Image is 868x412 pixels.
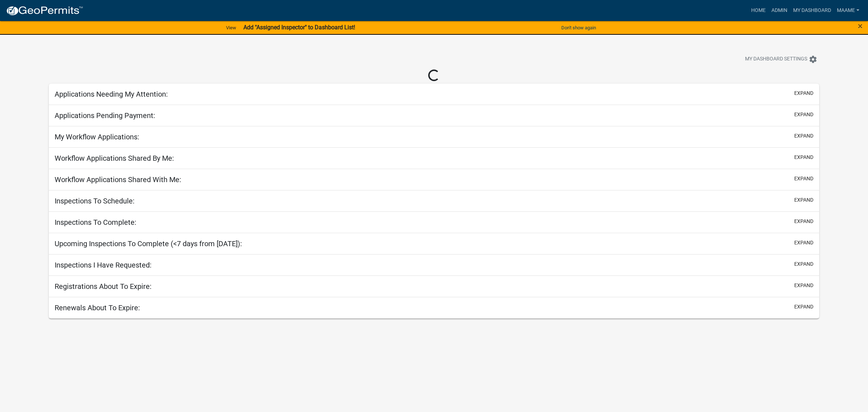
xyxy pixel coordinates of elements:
h5: Registrations About To Expire: [55,282,152,291]
span: × [858,21,863,31]
button: expand [794,303,813,311]
a: Maame [834,4,862,17]
button: expand [794,196,813,204]
strong: Add "Assigned Inspector" to Dashboard List! [243,24,355,31]
button: expand [794,282,813,289]
button: expand [794,260,813,268]
h5: Upcoming Inspections To Complete (<7 days from [DATE]): [55,239,242,248]
i: settings [809,55,817,64]
button: expand [794,218,813,225]
button: Don't show again [558,22,599,34]
button: expand [794,89,813,97]
h5: Inspections To Complete: [55,218,136,227]
button: expand [794,132,813,140]
h5: Inspections To Schedule: [55,197,135,205]
h5: Applications Needing My Attention: [55,90,168,98]
h5: Workflow Applications Shared With Me: [55,175,181,184]
a: My Dashboard [790,4,834,17]
button: expand [794,111,813,118]
h5: My Workflow Applications: [55,133,139,141]
button: Close [858,22,863,30]
button: expand [794,239,813,247]
span: My Dashboard Settings [745,55,807,64]
button: My Dashboard Settingssettings [739,52,823,66]
a: Home [748,4,769,17]
a: Admin [769,4,790,17]
h5: Applications Pending Payment: [55,111,155,120]
a: View [223,22,239,34]
h5: Workflow Applications Shared By Me: [55,154,174,163]
h5: Renewals About To Expire: [55,303,140,312]
button: expand [794,175,813,182]
h5: Inspections I Have Requested: [55,261,152,269]
button: expand [794,154,813,161]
